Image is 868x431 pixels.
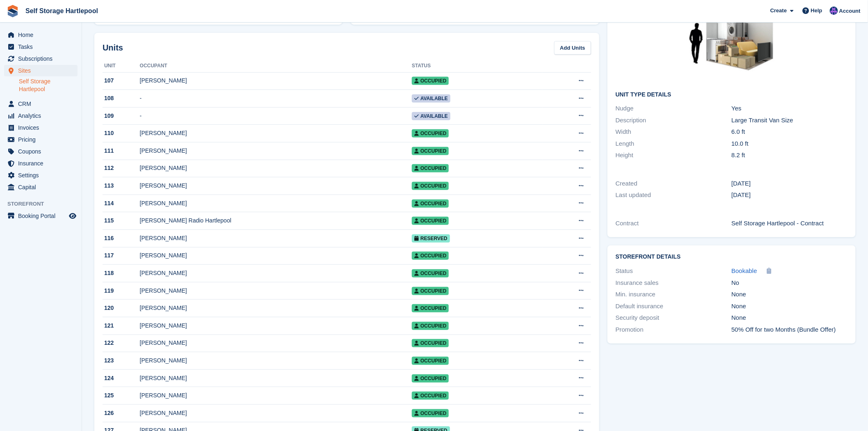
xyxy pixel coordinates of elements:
div: [DATE] [731,190,847,200]
div: [PERSON_NAME] [140,269,412,277]
h2: Storefront Details [616,254,847,260]
div: Nudge [616,104,732,113]
span: CRM [18,98,67,110]
a: menu [4,122,78,133]
span: Occupied [412,339,449,347]
div: 120 [103,304,140,312]
div: Created [616,179,732,188]
div: Contract [616,219,732,228]
div: [PERSON_NAME] [140,181,412,190]
div: [PERSON_NAME] [140,409,412,417]
a: menu [4,98,78,110]
span: Sites [18,65,67,76]
span: Invoices [18,122,67,133]
div: [PERSON_NAME] [140,164,412,172]
div: Description [616,116,732,125]
span: Available [412,112,450,120]
a: menu [4,53,78,64]
a: menu [4,170,78,181]
div: [DATE] [731,179,847,188]
div: [PERSON_NAME] [140,199,412,208]
div: 116 [103,234,140,243]
span: Occupied [412,357,449,365]
div: [PERSON_NAME] [140,321,412,330]
span: Pricing [18,134,67,145]
div: 113 [103,181,140,190]
div: 117 [103,251,140,260]
div: [PERSON_NAME] [140,287,412,295]
div: 126 [103,409,140,417]
div: 121 [103,321,140,330]
span: Occupied [412,287,449,295]
a: menu [4,41,78,53]
div: 108 [103,94,140,103]
span: Occupied [412,409,449,417]
span: Create [770,7,787,15]
div: 111 [103,147,140,155]
span: Occupied [412,199,449,208]
div: None [731,313,847,323]
span: Account [839,7,861,15]
span: Occupied [412,164,449,172]
div: Default insurance [616,302,732,311]
div: [PERSON_NAME] [140,76,412,85]
span: Storefront [7,200,82,208]
div: Promotion [616,325,732,335]
span: Occupied [412,252,449,260]
div: [PERSON_NAME] [140,234,412,243]
div: Min. insurance [616,290,732,299]
div: Last updated [616,190,732,200]
div: 107 [103,76,140,85]
div: 124 [103,374,140,383]
div: 8.2 ft [731,151,847,160]
img: stora-icon-8386f47178a22dfd0bd8f6a31ec36ba5ce8667c1dd55bd0f319d3a0aa187defe.svg [7,5,19,17]
a: menu [4,29,78,41]
a: menu [4,134,78,145]
div: 109 [103,112,140,120]
div: [PERSON_NAME] [140,147,412,155]
div: [PERSON_NAME] [140,339,412,347]
span: Home [18,29,67,41]
h2: Unit Type details [616,92,847,98]
div: No [731,278,847,288]
div: [PERSON_NAME] [140,129,412,138]
div: [PERSON_NAME] [140,356,412,365]
div: 118 [103,269,140,277]
th: Status [412,60,542,73]
div: Status [616,266,732,276]
div: None [731,290,847,299]
span: Booking Portal [18,210,67,222]
div: Yes [731,104,847,113]
div: Large Transit Van Size [731,116,847,125]
span: Occupied [412,304,449,312]
a: Self Storage Hartlepool [19,78,78,93]
span: Coupons [18,146,67,157]
span: Tasks [18,41,67,53]
span: Occupied [412,269,449,277]
div: 115 [103,216,140,225]
a: Self Storage Hartlepool [22,4,101,18]
span: Occupied [412,374,449,383]
span: Occupied [412,392,449,400]
a: menu [4,146,78,157]
td: - [140,107,412,125]
div: 10.0 ft [731,139,847,149]
div: [PERSON_NAME] [140,374,412,383]
a: menu [4,210,78,222]
span: Occupied [412,147,449,155]
span: Reserved [412,234,450,243]
a: menu [4,158,78,169]
span: Analytics [18,110,67,122]
span: Help [811,7,822,15]
div: 50% Off for two Months (Bundle Offer) [731,325,847,335]
span: Capital [18,181,67,193]
a: menu [4,181,78,193]
div: [PERSON_NAME] Radio Hartlepool [140,216,412,225]
div: 110 [103,129,140,138]
div: Security deposit [616,313,732,323]
div: None [731,302,847,311]
th: Unit [103,60,140,73]
div: 114 [103,199,140,208]
span: Subscriptions [18,53,67,64]
div: Self Storage Hartlepool - Contract [731,219,847,228]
